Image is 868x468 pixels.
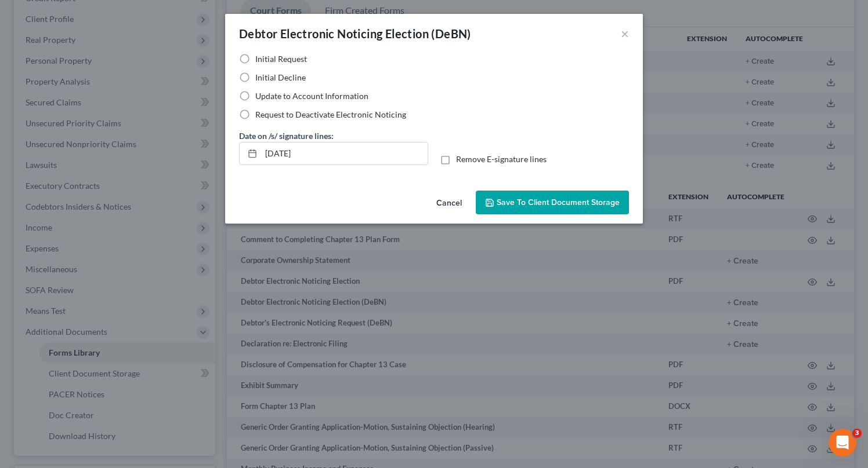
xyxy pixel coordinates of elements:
[476,191,629,215] button: Save to Client Document Storage
[255,72,306,82] span: Initial Decline
[829,429,856,456] iframe: Intercom live chat
[621,27,629,41] button: ×
[261,142,428,164] input: MM/DD/YYYY
[239,130,334,142] label: Date on /s/ signature lines:
[852,429,862,438] span: 3
[255,109,406,119] span: Request to Deactivate Electronic Noticing
[255,91,368,101] span: Update to Account Information
[239,25,471,42] div: Debtor Electronic Noticing Election (DeBN)
[456,154,547,164] span: Remove E-signature lines
[427,192,471,215] button: Cancel
[255,54,307,64] span: Initial Request
[497,198,620,207] span: Save to Client Document Storage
